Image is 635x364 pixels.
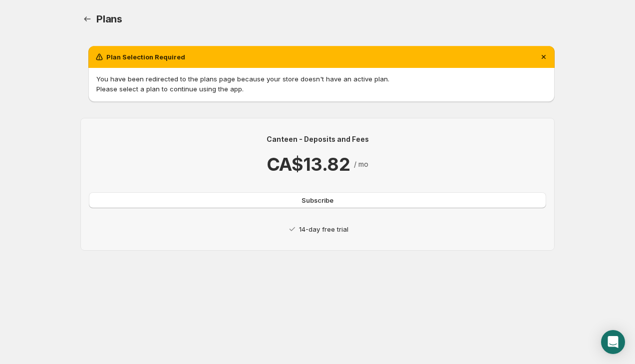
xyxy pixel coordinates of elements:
[89,134,546,144] p: Canteen - Deposits and Fees
[96,13,122,25] span: Plans
[299,224,348,234] p: 14-day free trial
[96,84,547,94] p: Please select a plan to continue using the app.
[106,52,185,62] h2: Plan Selection Required
[80,12,94,26] a: Home
[89,192,546,208] button: Subscribe
[302,195,333,205] span: Subscribe
[537,50,551,64] button: Dismiss notification
[267,152,350,176] p: CA$13.82
[354,159,368,169] p: / mo
[601,330,625,354] div: Open Intercom Messenger
[96,74,547,84] p: You have been redirected to the plans page because your store doesn't have an active plan.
